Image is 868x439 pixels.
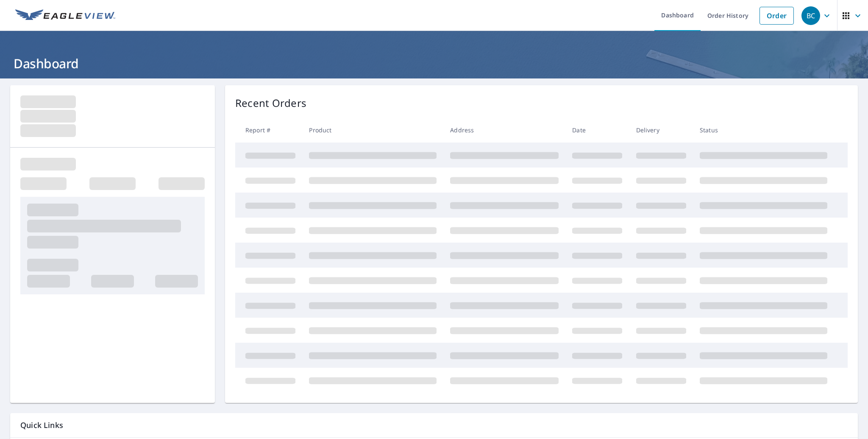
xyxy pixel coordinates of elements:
[759,7,794,25] a: Order
[302,117,443,143] th: Product
[20,420,848,431] p: Quick Links
[629,117,693,143] th: Delivery
[693,117,834,143] th: Status
[10,55,858,72] h1: Dashboard
[565,117,629,143] th: Date
[15,9,115,22] img: EV Logo
[801,6,820,25] div: BC
[443,117,565,143] th: Address
[235,117,302,143] th: Report #
[235,95,306,111] p: Recent Orders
